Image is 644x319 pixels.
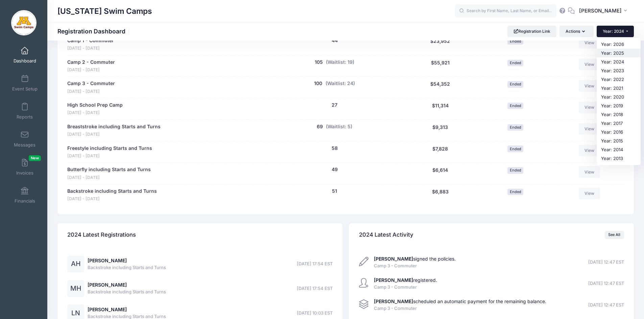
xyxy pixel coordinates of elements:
[67,45,114,52] span: [DATE] - [DATE]
[579,102,600,113] a: View
[579,188,600,199] a: View
[579,37,600,49] a: View
[332,166,338,173] button: 49
[297,261,333,267] span: [DATE] 17:54 EST
[507,26,556,37] a: Registration Link
[507,38,523,45] span: Ended
[374,256,413,262] strong: [PERSON_NAME]
[597,119,641,128] a: Year: 2017
[588,302,624,309] span: [DATE] 12:47 EST
[507,60,523,66] span: Ended
[67,196,157,202] span: [DATE] - [DATE]
[559,26,593,37] button: Actions
[297,285,333,292] span: [DATE] 17:54 EST
[507,189,523,195] span: Ended
[315,59,323,66] button: 105
[588,259,624,266] span: [DATE] 12:47 EST
[588,280,624,287] span: [DATE] 12:47 EST
[314,80,322,87] button: 100
[326,80,355,87] button: (Waitlist: 24)
[67,37,114,44] a: Camp 1 - Commuter
[67,145,152,152] a: Freestyle including Starts and Turns
[67,102,123,109] a: High School Prep Camp
[597,145,641,154] a: Year: 2014
[67,261,84,267] a: AH
[88,258,127,263] a: [PERSON_NAME]
[29,155,41,161] span: New
[579,166,600,178] a: View
[603,29,624,34] span: Year: 2024
[597,154,641,163] a: Year: 2013
[579,145,600,156] a: View
[579,7,622,15] span: [PERSON_NAME]
[455,4,556,18] input: Search by First Name, Last Name, or Email...
[11,10,37,35] img: Minnesota Swim Camps
[9,71,41,95] a: Event Setup
[507,103,523,109] span: Ended
[401,188,479,202] div: $6,883
[597,92,641,101] a: Year: 2020
[67,80,115,87] a: Camp 3 - Commuter
[9,43,41,67] a: Dashboard
[67,311,84,316] a: LN
[332,145,338,152] button: 58
[374,277,413,283] strong: [PERSON_NAME]
[67,88,115,95] span: [DATE] - [DATE]
[597,136,641,145] a: Year: 2015
[374,263,456,269] span: Camp 3 - Commuter
[597,75,641,84] a: Year: 2022
[326,123,352,130] button: (Waitlist: 5)
[374,277,437,283] a: [PERSON_NAME]registered.
[507,167,523,174] span: Ended
[9,183,41,207] a: Financials
[67,175,151,181] span: [DATE] - [DATE]
[12,86,38,92] span: Event Setup
[597,49,641,57] a: Year: 2025
[374,305,546,312] span: Camp 3 - Commuter
[401,123,479,138] div: $9,313
[297,310,333,317] span: [DATE] 10:03 EST
[14,142,35,148] span: Messages
[57,3,152,19] h1: [US_STATE] Swim Camps
[597,26,634,37] button: Year: 2024
[67,153,152,159] span: [DATE] - [DATE]
[597,84,641,92] a: Year: 2021
[326,59,354,66] button: (Waitlist: 19)
[579,80,600,91] a: View
[317,123,323,130] button: 69
[401,80,479,95] div: $54,352
[374,298,413,304] strong: [PERSON_NAME]
[597,110,641,119] a: Year: 2018
[597,101,641,110] a: Year: 2019
[67,256,84,272] div: AH
[57,28,131,35] h1: Registration Dashboard
[67,286,84,292] a: MH
[88,264,166,271] span: Backstroke including Starts and Turns
[9,127,41,151] a: Messages
[17,114,33,120] span: Reports
[507,81,523,87] span: Ended
[507,124,523,131] span: Ended
[67,166,151,173] a: Butterfly including Starts and Turns
[507,145,523,152] span: Ended
[67,188,157,195] a: Backstroke including Starts and Turns
[401,145,479,159] div: $7,828
[374,284,437,291] span: Camp 3 - Commuter
[597,40,641,49] a: Year: 2026
[88,282,127,288] a: [PERSON_NAME]
[67,59,115,66] a: Camp 2 - Commuter
[374,256,456,262] a: [PERSON_NAME]signed the policies.
[67,131,161,138] span: [DATE] - [DATE]
[14,58,36,64] span: Dashboard
[67,123,161,130] a: Breaststroke including Starts and Turns
[332,188,337,195] button: 51
[15,198,35,204] span: Financials
[597,57,641,66] a: Year: 2024
[597,66,641,75] a: Year: 2023
[401,102,479,116] div: $11,314
[67,110,123,116] span: [DATE] - [DATE]
[88,289,166,295] span: Backstroke including Starts and Turns
[9,155,41,179] a: InvoicesNew
[579,59,600,70] a: View
[332,102,337,109] button: 27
